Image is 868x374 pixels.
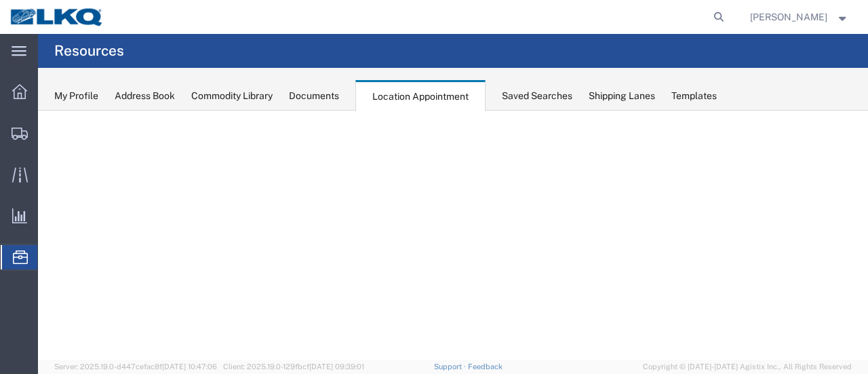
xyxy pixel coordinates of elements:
a: Support [434,362,468,371]
a: Feedback [468,362,502,371]
h4: Resources [54,34,124,68]
img: logo [9,7,104,27]
div: Location Appointment [355,80,486,111]
span: Server: 2025.19.0-d447cefac8f [54,362,217,371]
div: Saved Searches [502,89,572,103]
span: Sopha Sam [750,10,827,24]
span: [DATE] 09:39:01 [309,362,364,371]
span: [DATE] 10:47:06 [162,362,217,371]
div: Commodity Library [191,89,273,103]
div: Address Book [115,89,175,103]
div: Templates [671,89,717,103]
button: [PERSON_NAME] [749,9,850,25]
span: Client: 2025.19.0-129fbcf [223,362,364,371]
iframe: FS Legacy Container [38,111,868,360]
div: My Profile [54,89,98,103]
div: Documents [289,89,339,103]
span: Copyright © [DATE]-[DATE] Agistix Inc., All Rights Reserved [643,361,852,373]
div: Shipping Lanes [589,89,655,103]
